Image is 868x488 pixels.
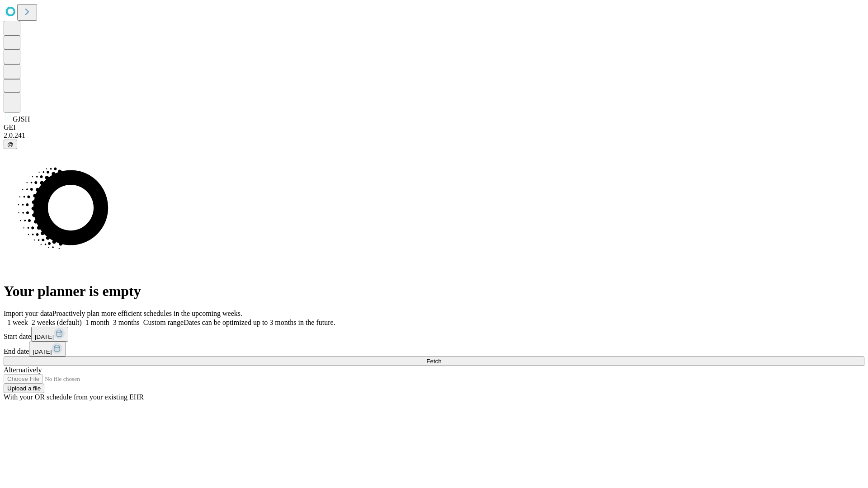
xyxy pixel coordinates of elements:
div: Start date [4,327,864,342]
div: End date [4,342,864,357]
span: With your OR schedule from your existing EHR [4,393,144,401]
button: [DATE] [29,342,66,357]
span: 2 weeks (default) [32,319,82,326]
div: 2.0.241 [4,131,864,140]
button: [DATE] [31,327,68,342]
span: 1 week [7,319,28,326]
span: [DATE] [35,333,54,340]
span: Proactively plan more efficient schedules in the upcoming weeks. [52,310,242,317]
h1: Your planner is empty [4,283,864,300]
span: @ [7,141,14,148]
span: Dates can be optimized up to 3 months in the future. [184,319,335,326]
span: [DATE] [33,348,52,355]
span: Custom range [143,319,184,326]
button: Upload a file [4,384,44,393]
div: GEI [4,123,864,131]
span: Import your data [4,310,52,317]
span: 1 month [85,319,109,326]
span: Alternatively [4,366,42,374]
button: Fetch [4,357,864,366]
span: Fetch [426,358,441,365]
button: @ [4,140,17,149]
span: GJSH [13,115,30,123]
span: 3 months [113,319,140,326]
